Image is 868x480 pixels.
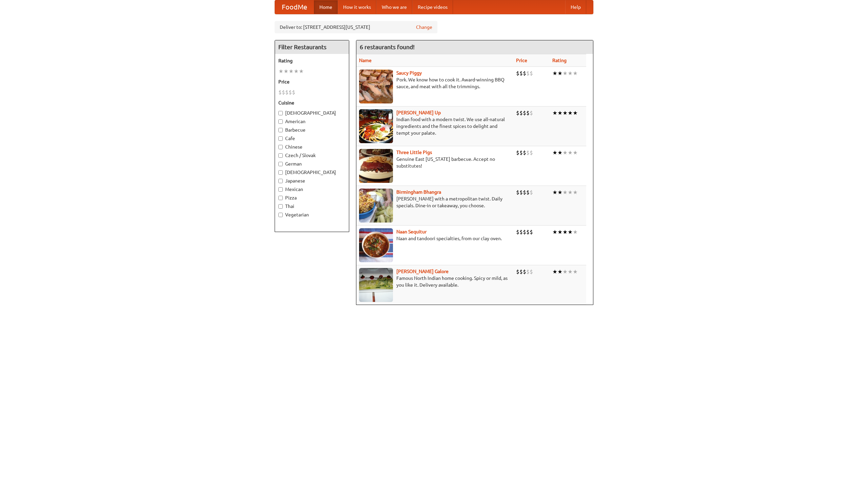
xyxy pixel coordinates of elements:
[552,228,557,236] li: ★
[523,109,526,117] li: $
[359,116,511,136] p: Indian food with a modern twist. We use all-natural ingredients and the finest spices to delight ...
[359,149,393,183] img: littlepigs.jpg
[285,89,289,96] li: $
[563,149,568,156] li: ★
[526,109,530,117] li: $
[516,149,519,156] li: $
[278,153,283,158] input: Czech / Slovak
[563,228,568,236] li: ★
[516,109,519,117] li: $
[359,70,393,103] img: saucy.jpg
[278,99,346,106] h5: Cuisine
[278,118,346,125] label: American
[573,268,578,275] li: ★
[519,109,523,117] li: $
[278,68,283,75] li: ★
[530,70,533,77] li: $
[289,89,292,96] li: $
[519,268,523,275] li: $
[552,70,557,77] li: ★
[568,149,573,156] li: ★
[516,70,519,77] li: $
[294,68,299,75] li: ★
[292,89,295,96] li: $
[519,70,523,77] li: $
[568,228,573,236] li: ★
[282,89,285,96] li: $
[278,152,346,159] label: Czech / Slovak
[314,0,338,14] a: Home
[568,109,573,117] li: ★
[557,268,563,275] li: ★
[573,70,578,77] li: ★
[278,136,283,141] input: Cafe
[376,0,412,14] a: Who we are
[278,213,283,217] input: Vegetarian
[278,128,283,132] input: Barbecue
[396,189,441,195] a: Birmingham Bhangra
[278,177,346,184] label: Japanese
[359,156,511,169] p: Genuine East [US_STATE] barbecue. Accept no substitutes!
[359,235,511,242] p: Naan and tandoori specialties, from our clay oven.
[278,203,346,210] label: Thai
[530,268,533,275] li: $
[275,40,349,54] h4: Filter Restaurants
[568,268,573,275] li: ★
[278,179,283,183] input: Japanese
[557,149,563,156] li: ★
[278,111,283,115] input: [DEMOGRAPHIC_DATA]
[278,89,282,96] li: $
[278,127,346,133] label: Barbecue
[278,162,283,166] input: German
[278,196,283,200] input: Pizza
[359,76,511,90] p: Pork. We know how to cook it. Award-winning BBQ sauce, and meat with all the trimmings.
[359,58,372,63] a: Name
[526,268,530,275] li: $
[563,268,568,275] li: ★
[396,229,427,234] a: Naan Sequitur
[530,109,533,117] li: $
[552,189,557,196] li: ★
[278,211,346,218] label: Vegetarian
[526,70,530,77] li: $
[396,269,449,274] a: [PERSON_NAME] Galore
[359,228,393,262] img: naansequitur.jpg
[359,275,511,288] p: Famous North Indian home cooking. Spicy or mild, as you like it. Delivery available.
[278,145,283,149] input: Chinese
[523,268,526,275] li: $
[552,149,557,156] li: ★
[278,187,283,192] input: Mexican
[275,21,437,33] div: Deliver to: [STREET_ADDRESS][US_STATE]
[299,68,304,75] li: ★
[526,228,530,236] li: $
[557,189,563,196] li: ★
[523,149,526,156] li: $
[412,0,453,14] a: Recipe videos
[573,189,578,196] li: ★
[359,195,511,209] p: [PERSON_NAME] with a metropolitan twist. Daily specials. Dine-in or takeaway, you choose.
[573,109,578,117] li: ★
[530,189,533,196] li: $
[278,169,346,176] label: [DEMOGRAPHIC_DATA]
[283,68,289,75] li: ★
[519,228,523,236] li: $
[516,268,519,275] li: $
[519,189,523,196] li: $
[519,149,523,156] li: $
[568,189,573,196] li: ★
[523,70,526,77] li: $
[523,228,526,236] li: $
[278,135,346,142] label: Cafe
[530,228,533,236] li: $
[530,149,533,156] li: $
[568,70,573,77] li: ★
[416,24,432,31] a: Change
[278,119,283,124] input: American
[552,58,567,63] a: Rating
[359,109,393,143] img: curryup.jpg
[557,70,563,77] li: ★
[557,109,563,117] li: ★
[565,0,586,14] a: Help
